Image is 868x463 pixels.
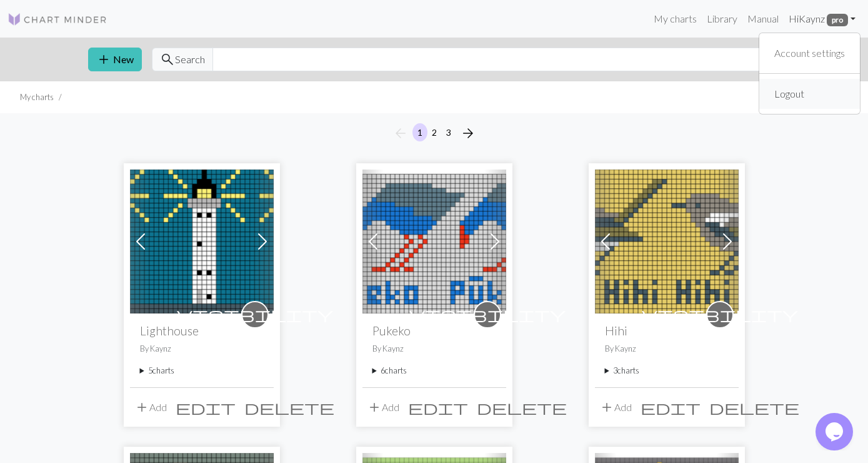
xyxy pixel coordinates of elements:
button: 1 [412,123,427,141]
nav: Page navigation [388,123,481,143]
p: By Kaynz [140,343,264,355]
a: Manual [742,6,784,31]
i: private [642,302,798,327]
span: visibility [409,305,566,324]
span: add [134,399,149,416]
a: Account settings [769,41,850,66]
img: Hihi both sexes yellow [595,170,739,313]
span: add [599,399,614,416]
span: pro [827,14,848,26]
button: 3 [441,123,456,141]
a: Pukeko [362,234,506,246]
iframe: chat widget [816,413,856,450]
span: visibility [177,305,333,324]
img: Pukeko [362,170,506,313]
span: edit [176,399,236,416]
button: Delete [705,395,804,419]
i: Edit [641,400,701,415]
h2: Hihi [605,323,729,338]
a: Lighthouse-night 1 [130,234,274,246]
span: search [160,51,175,68]
i: private [409,302,566,327]
span: delete [709,399,799,416]
i: Edit [408,400,468,415]
img: Logo [7,12,107,27]
span: Search [175,52,205,67]
button: 2 [427,123,442,141]
button: Add [130,395,171,419]
a: Logout [769,81,809,106]
a: Library [702,6,742,31]
span: add [96,51,111,68]
span: edit [641,399,701,416]
button: New [88,48,142,71]
button: Add [595,395,636,419]
button: Edit [636,395,705,419]
li: My charts [20,91,54,103]
img: Lighthouse-night 1 [130,170,274,313]
a: HiKaynz pro [784,6,861,31]
summary: 3charts [605,365,729,377]
button: Edit [404,395,472,419]
i: Next [461,126,476,141]
span: visibility [642,305,798,324]
button: Delete [472,395,571,419]
a: My charts [649,6,702,31]
button: Delete [240,395,339,419]
span: edit [408,399,468,416]
h2: Lighthouse [140,323,264,338]
span: arrow_forward [461,125,476,142]
i: private [177,302,333,327]
h2: Pukeko [372,323,496,338]
button: Add [362,395,404,419]
span: delete [244,399,334,416]
span: delete [477,399,567,416]
button: Next [456,123,481,143]
summary: 5charts [140,365,264,377]
p: By Kaynz [605,343,729,355]
span: add [367,399,382,416]
i: Edit [176,400,236,415]
button: Edit [171,395,240,419]
a: Hihi both sexes yellow [595,234,739,246]
summary: 6charts [372,365,496,377]
p: By Kaynz [372,343,496,355]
